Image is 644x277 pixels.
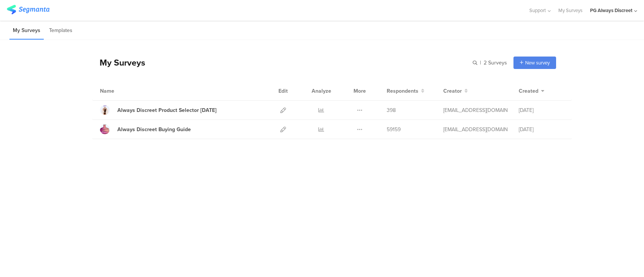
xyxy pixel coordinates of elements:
div: Analyze [310,81,333,100]
button: Creator [443,87,468,95]
span: 59159 [387,125,401,133]
a: Always Discreet Buying Guide [100,124,191,134]
div: My Surveys [92,56,145,69]
button: Created [519,87,544,95]
span: New survey [525,59,550,66]
div: More [352,81,368,100]
span: 398 [387,106,396,114]
li: My Surveys [9,22,44,40]
div: PG Always Discreet [590,7,632,14]
span: Created [519,87,538,95]
a: Always Discreet Product Selector [DATE] [100,105,217,115]
div: [DATE] [519,106,564,114]
div: Always Discreet Buying Guide [117,125,191,133]
span: Respondents [387,87,418,95]
span: Support [529,7,546,14]
button: Respondents [387,87,424,95]
span: 2 Surveys [484,59,507,67]
div: [DATE] [519,125,564,133]
li: Templates [46,22,76,40]
div: talia@segmanta.com [443,125,507,133]
img: segmanta logo [7,5,49,14]
span: | [479,59,482,67]
div: Name [100,87,145,95]
div: eliran@segmanta.com [443,106,507,114]
span: Creator [443,87,462,95]
div: Edit [275,81,291,100]
div: Always Discreet Product Selector June 2024 [117,106,217,114]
